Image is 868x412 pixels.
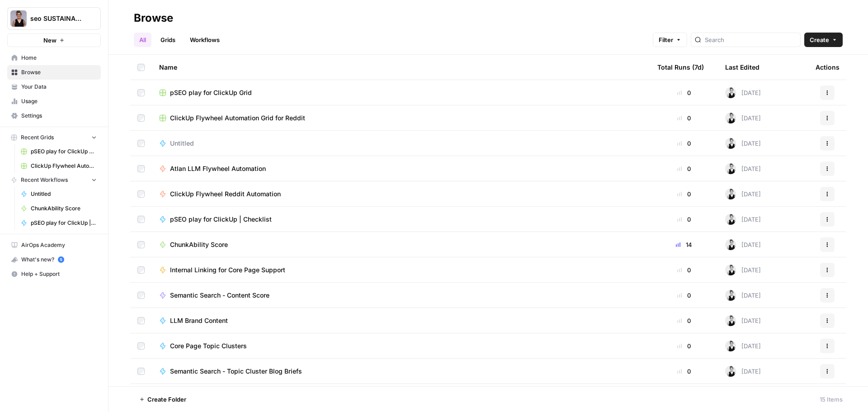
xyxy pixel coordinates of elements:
img: seo SUSTAINABLE Logo [10,10,27,27]
a: Untitled [17,187,101,201]
a: ClickUp Flywheel Automation Grid for Reddit [17,159,101,173]
span: Recent Grids [21,133,54,142]
span: Usage [21,97,97,105]
button: Help + Support [7,267,101,281]
span: ClickUp Flywheel Automation Grid for Reddit [31,162,97,170]
button: New [7,33,101,47]
div: Last Edited [725,55,759,80]
span: New [43,36,57,45]
a: pSEO play for ClickUp Grid [17,144,101,159]
button: What's new? 5 [7,252,101,267]
span: Your Data [21,83,97,91]
div: Total Runs (7d) [657,55,704,80]
a: 5 [58,256,64,263]
span: pSEO play for ClickUp Grid [31,147,97,156]
span: ChunkAbility Score [31,204,97,213]
span: Home [21,54,97,62]
a: Usage [7,94,101,109]
span: Untitled [31,190,97,198]
div: What's new? [8,253,100,266]
button: Recent Grids [7,131,101,144]
span: Recent Workflows [21,176,68,184]
a: Home [7,51,101,65]
div: Actions [816,55,840,80]
a: pSEO play for ClickUp | Checklist [17,216,101,230]
span: Help + Support [21,270,97,278]
span: Browse [21,68,97,76]
span: Settings [21,112,97,120]
a: ChunkAbility Score [17,201,101,216]
span: pSEO play for ClickUp | Checklist [31,219,97,227]
button: Recent Workflows [7,173,101,187]
a: AirOps Academy [7,238,101,252]
a: Browse [7,65,101,80]
text: 5 [60,257,62,262]
div: Name [159,55,643,80]
a: Your Data [7,80,101,94]
button: Workspace: seo SUSTAINABLE [7,7,101,30]
span: seo SUSTAINABLE [30,14,85,23]
a: Settings [7,109,101,123]
span: AirOps Academy [21,241,97,249]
